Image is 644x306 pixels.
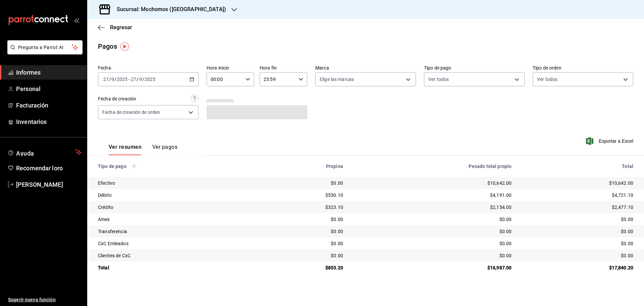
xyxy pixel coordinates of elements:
font: Pregunta a Parrot AI [18,45,64,50]
font: $16,987.00 [487,265,512,270]
input: -- [103,77,109,82]
font: $530.10 [325,192,343,198]
font: Marca [315,65,329,71]
font: $0.00 [499,253,512,258]
input: ---- [144,77,156,82]
font: $0.00 [331,217,343,222]
font: Elige las marcas [320,77,354,82]
font: Ver todos [428,77,449,82]
font: Ver pagos [152,144,177,150]
div: pestañas de navegación [109,143,177,155]
font: / [142,77,144,82]
font: Crédito [98,205,113,210]
font: Tipo de pago [424,65,451,71]
font: $853.20 [325,265,343,270]
font: $0.00 [499,229,512,234]
font: $10,642.00 [609,180,634,186]
font: Facturación [16,102,48,109]
svg: Los pagos realizados con Pay y otras terminales son montos brutos. [132,164,137,169]
button: Regresar [98,24,132,31]
font: Total [98,265,109,270]
font: Efectivo [98,180,115,186]
font: Tipo de orden [533,65,561,71]
font: $0.00 [331,241,343,246]
font: Transferencia [98,229,127,234]
font: Fecha de creación de orden [102,110,160,115]
input: -- [111,77,114,82]
font: Sucursal: Mochomos ([GEOGRAPHIC_DATA]) [117,6,226,12]
font: Fecha [98,65,111,71]
font: $0.00 [621,217,633,222]
font: $0.00 [331,253,343,258]
font: / [114,77,116,82]
font: $0.00 [621,229,633,234]
button: Pregunta a Parrot AI [7,40,83,54]
font: Sugerir nueva función [8,297,56,302]
input: -- [130,77,137,82]
font: $4,721.10 [612,192,633,198]
font: Informes [16,69,41,76]
font: Total [622,164,633,169]
font: $2,477.10 [612,205,633,210]
button: abrir_cajón_menú [74,17,79,23]
font: CxC Emleados [98,241,128,246]
font: $0.00 [499,241,512,246]
font: Fecha de creación [98,96,136,101]
font: Propina [326,164,343,169]
font: $10,642.00 [487,180,512,186]
font: Ayuda [16,150,34,157]
font: $323.10 [325,205,343,210]
font: [PERSON_NAME] [16,181,63,188]
font: Regresar [110,24,132,31]
font: Personal [16,85,41,92]
font: $0.00 [621,241,633,246]
font: Amex [98,217,110,222]
input: -- [139,77,142,82]
font: $0.00 [331,229,343,234]
font: $17,840.20 [609,265,634,270]
font: Hora inicio [207,65,229,71]
font: / [137,77,139,82]
font: $0.00 [331,180,343,186]
font: $4,191.00 [490,192,512,198]
font: Clientes de CxC [98,253,130,258]
font: $0.00 [621,253,633,258]
button: Exportar a Excel [587,137,633,145]
font: Pecado total propio [469,164,512,169]
font: Recomendar loro [16,165,63,172]
font: Ver todos [537,77,557,82]
font: Hora fin [260,65,277,71]
font: - [128,77,130,82]
font: $2,154.00 [490,205,512,210]
font: $0.00 [499,217,512,222]
font: Tipo de pago [98,164,126,169]
font: / [109,77,111,82]
img: Marcador de información sobre herramientas [120,42,129,51]
font: Exportar a Excel [599,138,633,144]
font: Ver resumen [109,144,142,150]
a: Pregunta a Parrot AI [5,49,83,56]
input: ---- [116,77,128,82]
font: Inventarios [16,118,47,125]
font: Débito [98,192,112,198]
font: Pagos [98,42,117,50]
